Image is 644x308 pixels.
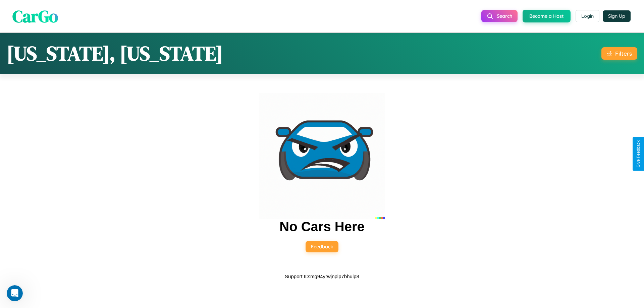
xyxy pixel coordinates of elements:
[7,285,23,301] iframe: Intercom live chat
[576,10,599,22] button: Login
[306,241,338,252] button: Feedback
[279,219,364,234] h2: No Cars Here
[636,140,641,168] div: Give Feedback
[481,10,518,22] button: Search
[497,13,512,19] span: Search
[285,272,359,281] p: Support ID: mg94yrwjnplp7bhulp8
[7,40,223,67] h1: [US_STATE], [US_STATE]
[259,93,385,219] img: car
[603,10,631,22] button: Sign Up
[601,47,637,60] button: Filters
[615,50,632,57] div: Filters
[12,4,58,27] span: CarGo
[523,10,571,22] button: Become a Host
